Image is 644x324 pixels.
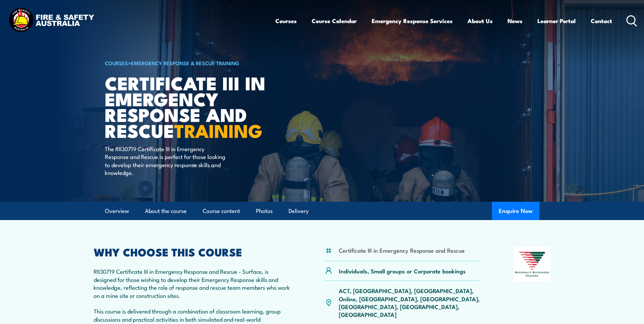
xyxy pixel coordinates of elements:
a: Emergency Response & Rescue Training [131,59,239,67]
p: Individuals, Small groups or Corporate bookings [339,267,466,275]
a: Course content [203,202,240,220]
strong: TRAINING [174,116,262,144]
a: Course Calendar [312,12,357,30]
a: Courses [275,12,297,30]
a: Delivery [289,202,309,220]
a: Photos [256,202,273,220]
p: ACT, [GEOGRAPHIC_DATA], [GEOGRAPHIC_DATA], Online, [GEOGRAPHIC_DATA], [GEOGRAPHIC_DATA], [GEOGRAP... [339,287,481,319]
a: About Us [467,12,493,30]
a: COURSES [105,59,128,67]
a: About the course [145,202,187,220]
p: The RII30719 Certificate III in Emergency Response and Rescue is perfect for those looking to dev... [105,145,229,177]
h1: Certificate III in Emergency Response and Rescue [105,75,273,138]
h6: > [105,59,273,67]
button: Enquire Now [492,202,539,220]
a: Contact [591,12,612,30]
img: Nationally Recognised Training logo. [514,247,551,282]
h2: WHY CHOOSE THIS COURSE [94,247,292,256]
li: Certificate III in Emergency Response and Rescue [339,246,465,254]
a: Emergency Response Services [372,12,453,30]
a: Overview [105,202,129,220]
a: Learner Portal [537,12,576,30]
a: News [508,12,522,30]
